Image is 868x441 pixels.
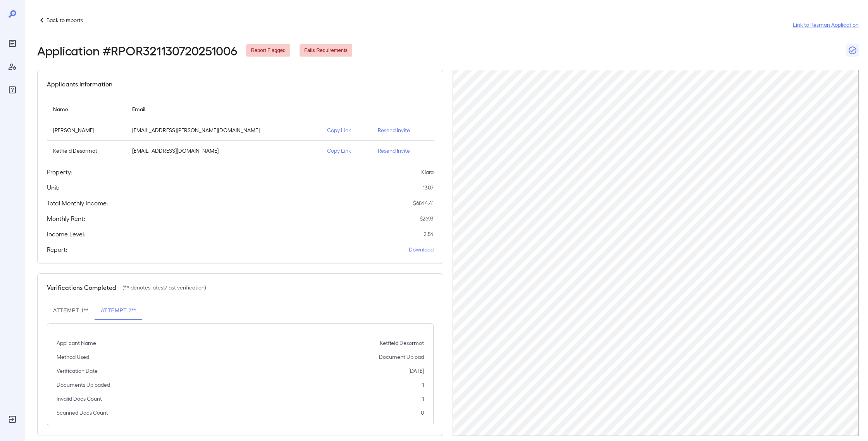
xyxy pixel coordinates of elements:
[57,409,108,417] p: Scanned Docs Count
[47,167,72,177] h5: Property:
[132,126,315,134] p: [EMAIL_ADDRESS][PERSON_NAME][DOMAIN_NAME]
[53,126,120,134] p: [PERSON_NAME]
[6,37,19,50] div: Reports
[423,184,434,191] p: 1307
[47,98,434,161] table: simple table
[57,367,98,375] p: Verification Date
[327,126,365,134] p: Copy Link
[424,230,434,238] p: 2.54
[378,147,427,155] p: Resend Invite
[47,98,126,120] th: Name
[408,367,424,375] p: [DATE]
[57,395,102,403] p: Invalid Docs Count
[327,147,365,155] p: Copy Link
[46,16,83,24] p: Back to reports
[6,60,19,73] div: Manage Users
[47,198,108,208] h5: Total Monthly Income:
[57,381,110,389] p: Documents Uploaded
[378,126,427,134] p: Resend Invite
[47,283,116,292] h5: Verifications Completed
[846,44,859,57] button: Close Report
[413,199,434,207] p: $ 6844.41
[53,147,120,155] p: Ketfield Desormot
[37,43,237,57] h2: Application # RPOR321130720251006
[132,147,315,155] p: [EMAIL_ADDRESS][DOMAIN_NAME]
[421,409,424,417] p: 0
[300,47,352,54] span: Fails Requirements
[422,381,424,389] p: 1
[47,214,85,223] h5: Monthly Rent:
[420,215,434,222] p: $ 2693
[379,353,424,361] p: Document Upload
[793,21,859,29] a: Link to Resman Application
[422,395,424,403] p: 1
[57,339,96,347] p: Applicant Name
[47,245,67,254] h5: Report:
[380,339,424,347] p: Ketfield Desormot
[246,47,290,54] span: Report Flagged
[47,229,85,239] h5: Income Level:
[126,98,321,120] th: Email
[47,79,112,89] h5: Applicants Information
[421,168,434,176] p: Klara
[6,413,19,425] div: Log Out
[47,183,60,192] h5: Unit:
[409,246,434,253] a: Download
[122,284,206,291] p: (** denotes latest/last verification)
[47,301,95,320] button: Attempt 1**
[95,301,142,320] button: Attempt 2**
[6,84,19,96] div: FAQ
[57,353,89,361] p: Method Used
